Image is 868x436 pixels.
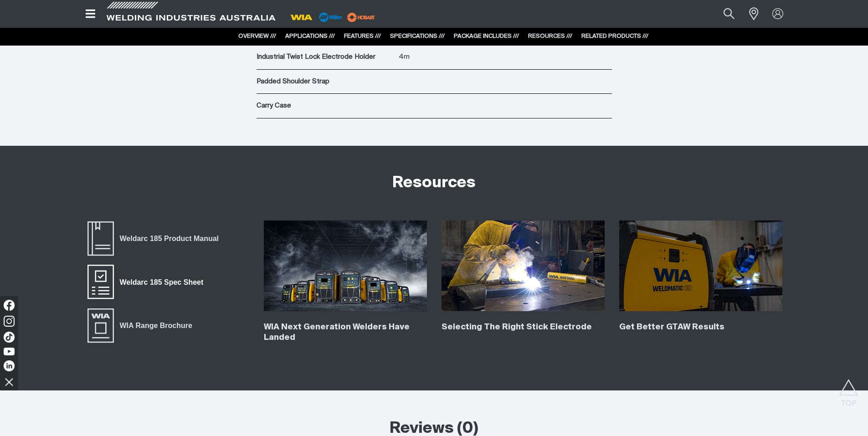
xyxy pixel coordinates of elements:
img: Selecting The Right Stick Electrode [442,221,605,312]
img: miller [344,10,378,24]
button: Scroll to top [838,379,859,400]
a: WIA Range Brochure [86,308,198,344]
a: Get Better GTAW Results [619,323,724,331]
p: Industrial Twist Lock Electrode Holder [257,52,394,62]
a: RELATED PRODUCTS /// [581,33,648,39]
img: TikTok [4,332,15,343]
img: WIA Next Generation Welders Have Landed [264,221,427,312]
img: Instagram [4,316,15,327]
a: APPLICATIONS /// [285,33,335,39]
img: Get Better GTAW Results [619,221,782,312]
span: WIA Range Brochure [114,320,198,332]
input: Product name or item number... [702,4,744,24]
a: WIA Next Generation Welders Have Landed [264,323,410,342]
img: YouTube [4,348,15,355]
h2: Resources [392,173,476,193]
span: Weldarc 185 Spec Sheet [114,277,209,288]
a: PACKAGE INCLUDES /// [454,33,519,39]
p: Padded Shoulder Strap [257,77,394,87]
p: Carry Case [257,101,394,111]
p: 4m [399,52,612,62]
button: Search products [714,4,745,24]
img: Facebook [4,300,15,311]
a: Weldarc 185 Spec Sheet [86,264,210,300]
a: Weldarc 185 Product Manual [86,221,225,257]
a: miller [344,14,378,21]
a: FEATURES /// [344,33,381,39]
img: hide socials [1,374,17,390]
a: OVERVIEW /// [238,33,276,39]
a: RESOURCES /// [528,33,572,39]
span: Weldarc 185 Product Manual [114,233,225,245]
a: SPECIFICATIONS /// [390,33,445,39]
img: LinkedIn [4,360,15,371]
a: Selecting The Right Stick Electrode [442,323,592,331]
